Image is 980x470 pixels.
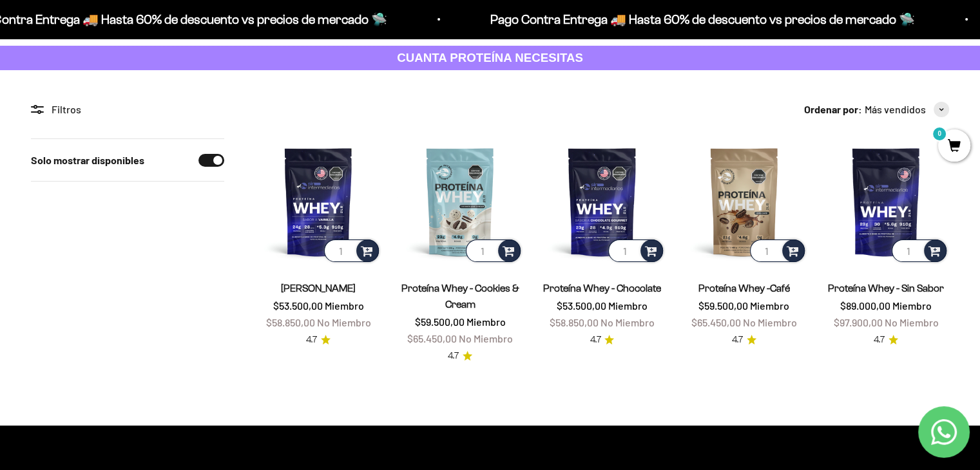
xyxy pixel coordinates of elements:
[543,283,661,294] a: Proteína Whey - Chocolate
[273,299,323,312] span: $53.500,00
[874,333,898,347] a: 4.74.7 de 5.0 estrellas
[698,283,790,294] a: Proteína Whey -Café
[732,333,756,347] a: 4.74.7 de 5.0 estrellas
[833,316,882,328] span: $97.900,00
[306,333,331,347] a: 4.74.7 de 5.0 estrellas
[488,9,912,30] p: Pago Contra Entrega 🚚 Hasta 60% de descuento vs precios de mercado 🛸
[938,140,970,154] a: 0
[884,316,938,328] span: No Miembro
[874,333,885,347] span: 4.7
[325,299,364,312] span: Miembro
[865,101,949,118] button: Más vendidos
[550,316,599,328] span: $58.850,00
[691,316,741,328] span: $65.450,00
[459,332,513,344] span: No Miembro
[557,299,606,312] span: $53.500,00
[750,299,789,312] span: Miembro
[590,333,614,347] a: 4.74.7 de 5.0 estrellas
[266,316,315,328] span: $58.850,00
[281,283,356,294] a: [PERSON_NAME]
[448,349,472,363] a: 4.74.7 de 5.0 estrellas
[732,333,743,347] span: 4.7
[397,51,583,64] strong: CUANTA PROTEÍNA NECESITAS
[590,333,600,347] span: 4.7
[932,126,947,142] mark: 0
[415,315,465,328] span: $59.500,00
[865,101,926,118] span: Más vendidos
[804,101,862,118] span: Ordenar por:
[892,299,932,312] span: Miembro
[743,316,797,328] span: No Miembro
[31,152,144,169] label: Solo mostrar disponibles
[840,299,890,312] span: $89.000,00
[31,101,224,118] div: Filtros
[317,316,371,328] span: No Miembro
[466,315,506,328] span: Miembro
[828,283,944,294] a: Proteína Whey - Sin Sabor
[448,349,459,363] span: 4.7
[698,299,748,312] span: $59.500,00
[407,332,457,344] span: $65.450,00
[608,299,648,312] span: Miembro
[401,283,519,310] a: Proteína Whey - Cookies & Cream
[600,316,655,328] span: No Miembro
[306,333,317,347] span: 4.7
